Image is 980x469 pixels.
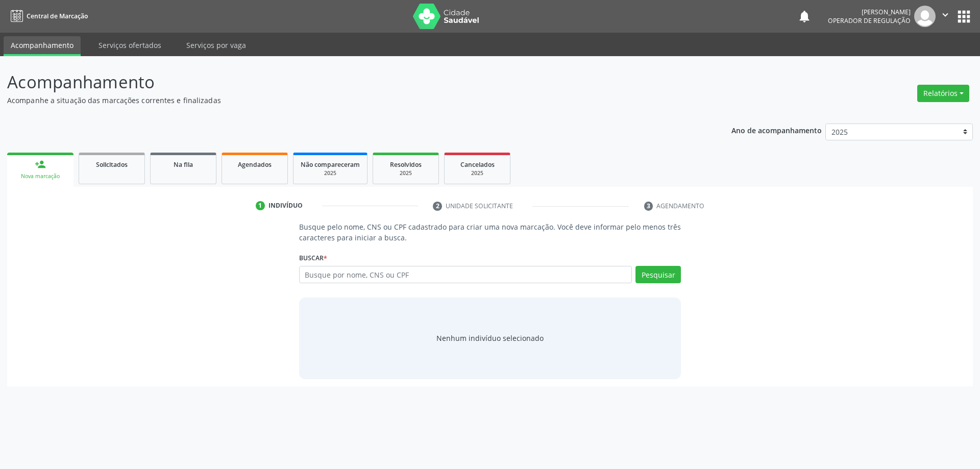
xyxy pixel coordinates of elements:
img: img [914,6,936,27]
button: apps [955,8,973,26]
div: Indivíduo [268,201,303,210]
a: Acompanhamento [4,36,81,56]
span: Não compareceram [301,160,360,169]
div: Nenhum indivíduo selecionado [436,333,544,343]
button:  [936,6,955,27]
div: 2025 [301,169,360,177]
a: Serviços ofertados [91,36,168,54]
button: Relatórios [917,85,969,102]
a: Serviços por vaga [179,36,253,54]
p: Acompanhe a situação das marcações correntes e finalizadas [7,95,683,106]
button: notifications [797,9,812,23]
p: Acompanhamento [7,69,683,95]
div: 2025 [380,169,431,177]
input: Busque por nome, CNS ou CPF [299,266,632,283]
span: Agendados [238,160,272,169]
button: Pesquisar [635,266,681,283]
div: 2025 [452,169,503,177]
p: Busque pelo nome, CNS ou CPF cadastrado para criar uma nova marcação. Você deve informar pelo men... [299,221,681,243]
span: Na fila [174,160,193,169]
div: Nova marcação [14,172,66,180]
span: Central de Marcação [27,12,88,20]
a: Central de Marcação [7,8,88,24]
i:  [940,9,951,20]
div: 1 [256,201,265,210]
span: Solicitados [96,160,128,169]
span: Resolvidos [390,160,422,169]
div: [PERSON_NAME] [828,8,911,16]
span: Operador de regulação [828,16,911,25]
label: Buscar [299,250,327,266]
span: Cancelados [460,160,495,169]
div: person_add [35,159,46,170]
p: Ano de acompanhamento [731,124,822,136]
